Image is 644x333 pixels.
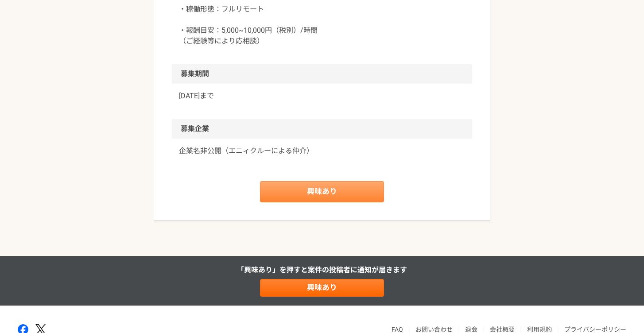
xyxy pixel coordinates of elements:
a: 退会 [465,326,477,333]
a: プライバシーポリシー [564,326,626,333]
a: 会社概要 [490,326,515,333]
p: 「興味あり」を押すと 案件の投稿者に通知が届きます [237,265,407,275]
a: 企業名非公開（エニィクルーによる仲介） [179,146,465,156]
a: 利用規約 [527,326,552,333]
a: FAQ [392,326,403,333]
a: 興味あり [260,181,384,202]
h2: 募集期間 [172,64,472,84]
h2: 募集企業 [172,119,472,139]
p: [DATE]まで [179,91,465,101]
a: 興味あり [260,279,384,297]
a: お問い合わせ [415,326,453,333]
